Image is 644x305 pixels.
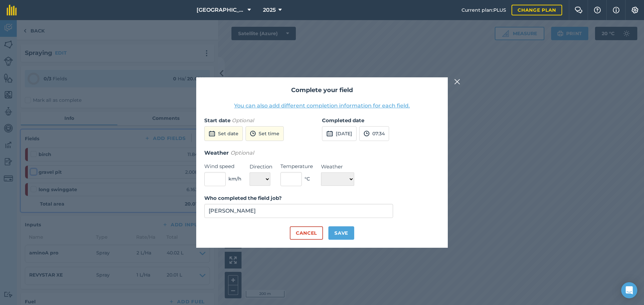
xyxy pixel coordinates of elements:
em: Optional [230,150,254,156]
img: svg+xml;base64,PD94bWwgdmVyc2lvbj0iMS4wIiBlbmNvZGluZz0idXRmLTgiPz4KPCEtLSBHZW5lcmF0b3I6IEFkb2JlIE... [209,130,215,138]
em: Optional [232,117,254,124]
span: Current plan : PLUS [462,6,506,14]
button: Cancel [290,226,323,240]
h2: Complete your field [204,85,440,95]
span: [GEOGRAPHIC_DATA] [197,6,245,14]
button: [DATE] [322,126,357,141]
label: Temperature [280,162,313,170]
h3: Weather [204,149,440,157]
strong: Start date [204,117,230,124]
div: Open Intercom Messenger [621,282,637,298]
button: 07:34 [359,126,389,141]
button: Set time [246,126,284,141]
label: Weather [321,163,354,171]
a: Change plan [512,5,562,15]
strong: Completed date [322,117,364,124]
img: svg+xml;base64,PHN2ZyB4bWxucz0iaHR0cDovL3d3dy53My5vcmcvMjAwMC9zdmciIHdpZHRoPSIxNyIgaGVpZ2h0PSIxNy... [613,6,620,14]
span: 2025 [263,6,276,14]
label: Wind speed [204,162,241,170]
span: ° C [305,175,310,182]
img: A question mark icon [593,7,601,13]
button: Save [328,226,354,240]
img: A cog icon [631,7,639,13]
button: You can also add different completion information for each field. [234,102,410,110]
label: Direction [250,163,272,171]
img: Two speech bubbles overlapping with the left bubble in the forefront [575,7,583,13]
img: svg+xml;base64,PD94bWwgdmVyc2lvbj0iMS4wIiBlbmNvZGluZz0idXRmLTgiPz4KPCEtLSBHZW5lcmF0b3I6IEFkb2JlIE... [326,130,333,138]
img: svg+xml;base64,PD94bWwgdmVyc2lvbj0iMS4wIiBlbmNvZGluZz0idXRmLTgiPz4KPCEtLSBHZW5lcmF0b3I6IEFkb2JlIE... [250,130,256,138]
img: fieldmargin Logo [7,5,17,15]
span: km/h [228,175,241,182]
img: svg+xml;base64,PHN2ZyB4bWxucz0iaHR0cDovL3d3dy53My5vcmcvMjAwMC9zdmciIHdpZHRoPSIyMiIgaGVpZ2h0PSIzMC... [454,78,460,86]
img: svg+xml;base64,PD94bWwgdmVyc2lvbj0iMS4wIiBlbmNvZGluZz0idXRmLTgiPz4KPCEtLSBHZW5lcmF0b3I6IEFkb2JlIE... [364,130,370,138]
strong: Who completed the field job? [204,195,282,201]
button: Set date [204,126,243,141]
